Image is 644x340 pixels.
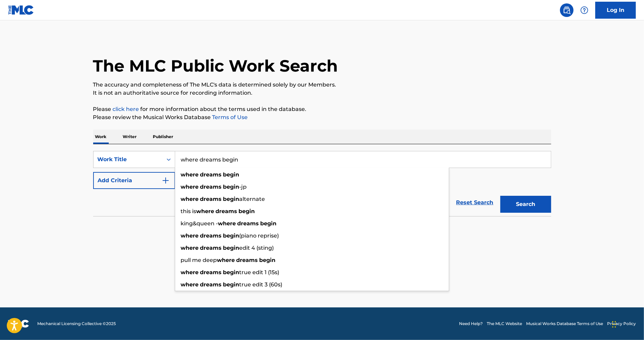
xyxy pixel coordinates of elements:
strong: begin [223,171,240,178]
h1: The MLC Public Work Search [93,56,338,76]
p: Please for more information about the terms used in the database. [93,105,551,113]
span: king&queen - [181,220,218,227]
div: Drag [612,314,616,335]
a: Terms of Use [211,114,248,120]
p: Writer [121,130,139,144]
strong: where [181,269,199,276]
strong: dreams [237,220,259,227]
a: Privacy Policy [607,321,636,327]
strong: dreams [200,184,222,190]
strong: where [196,208,214,214]
p: It is not an authoritative source for recording information. [93,89,551,97]
img: 9d2ae6d4665cec9f34b9.svg [162,176,170,185]
span: Mechanical Licensing Collective © 2025 [37,321,116,327]
strong: begin [223,184,240,190]
strong: begin [259,257,276,263]
div: Work Title [98,155,159,164]
strong: dreams [236,257,258,263]
strong: begin [223,245,240,251]
span: -jp [240,184,247,190]
a: click here [113,106,139,112]
strong: dreams [200,232,222,239]
a: The MLC Website [487,321,522,327]
strong: where [181,196,199,202]
strong: where [217,257,235,263]
a: Reset Search [453,195,497,210]
strong: begin [261,220,277,227]
img: MLC Logo [8,5,34,15]
div: Help [578,3,591,17]
strong: dreams [200,245,222,251]
strong: dreams [200,171,222,178]
strong: dreams [200,269,222,276]
strong: where [181,245,199,251]
strong: dreams [200,281,222,288]
form: Search Form [93,151,551,216]
p: Publisher [151,130,175,144]
span: pull me deep [181,257,217,263]
a: Log In [595,2,636,19]
iframe: Chat Widget [610,307,644,340]
strong: dreams [216,208,237,214]
strong: where [218,220,236,227]
strong: where [181,184,199,190]
button: Add Criteria [93,172,175,189]
p: The accuracy and completeness of The MLC's data is determined solely by our Members. [93,81,551,89]
strong: begin [223,269,240,276]
strong: dreams [200,196,222,202]
span: alternate [240,196,265,202]
a: Musical Works Database Terms of Use [526,321,603,327]
p: Work [93,130,109,144]
a: Public Search [560,3,574,17]
a: Need Help? [459,321,483,327]
span: edit 4 (sting) [240,245,274,251]
strong: where [181,232,199,239]
button: Search [500,196,551,213]
strong: begin [239,208,255,214]
strong: begin [223,196,240,202]
span: true edit 1 (15s) [240,269,279,276]
span: true edit 3 (60s) [240,281,283,288]
img: help [580,6,588,14]
span: this is [181,208,196,214]
img: search [563,6,571,14]
p: Please review the Musical Works Database [93,113,551,121]
strong: begin [223,281,240,288]
strong: begin [223,232,240,239]
strong: where [181,171,199,178]
span: (piano reprise) [240,232,279,239]
strong: where [181,281,199,288]
img: logo [8,320,29,328]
